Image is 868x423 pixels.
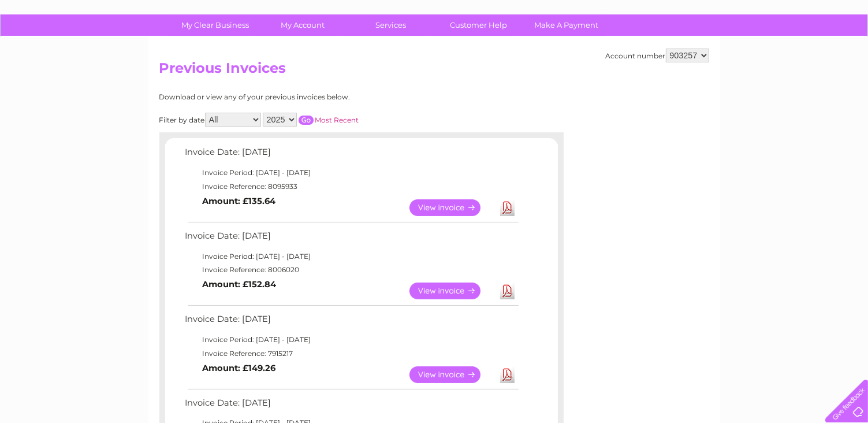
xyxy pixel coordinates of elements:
[791,49,819,58] a: Contact
[606,49,709,62] div: Account number
[409,199,494,216] a: View
[182,395,520,417] td: Invoice Date: [DATE]
[694,49,719,58] a: Energy
[500,283,515,299] a: Download
[182,250,520,264] td: Invoice Period: [DATE] - [DATE]
[665,49,687,58] a: Water
[182,166,520,180] td: Invoice Period: [DATE] - [DATE]
[203,363,276,373] b: Amount: £149.26
[343,14,438,36] a: Services
[182,180,520,194] td: Invoice Reference: 8095933
[167,14,263,36] a: My Clear Business
[203,196,276,206] b: Amount: £135.64
[431,14,526,36] a: Customer Help
[182,263,520,277] td: Invoice Reference: 8006020
[182,144,520,166] td: Invoice Date: [DATE]
[182,311,520,333] td: Invoice Date: [DATE]
[159,93,463,101] div: Download or view any of your previous invoices below.
[162,6,707,56] div: Clear Business is a trading name of Verastar Limited (registered in [GEOGRAPHIC_DATA] No. 3667643...
[650,6,730,20] a: 0333 014 3131
[182,347,520,361] td: Invoice Reference: 7915217
[203,279,277,290] b: Amount: £152.84
[159,60,709,82] h2: Previous Invoices
[500,199,515,216] a: Download
[409,366,494,383] a: View
[500,366,515,383] a: Download
[409,283,494,299] a: View
[182,333,520,347] td: Invoice Period: [DATE] - [DATE]
[182,228,520,250] td: Invoice Date: [DATE]
[255,14,351,36] a: My Account
[159,113,463,127] div: Filter by date
[768,49,784,58] a: Blog
[315,116,359,124] a: Most Recent
[519,14,614,36] a: Make A Payment
[726,49,761,58] a: Telecoms
[830,49,857,58] a: Log out
[31,30,90,65] img: logo.png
